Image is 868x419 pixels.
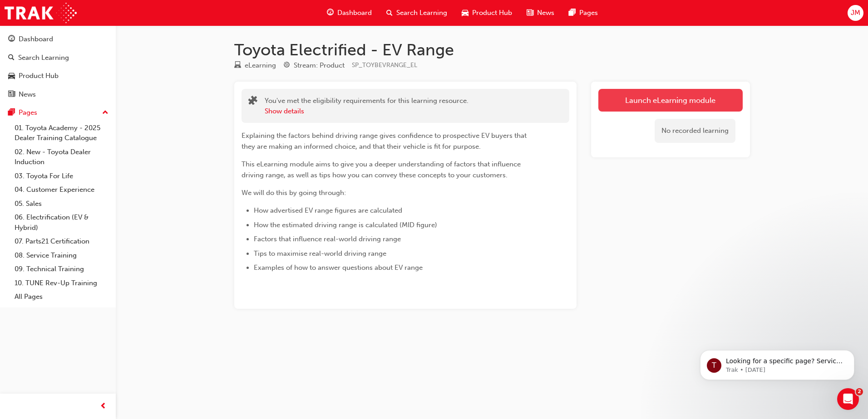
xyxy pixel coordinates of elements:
span: target-icon [283,62,290,70]
iframe: Intercom live chat [837,388,859,410]
a: 05. Sales [11,197,112,211]
a: 10. TUNE Rev-Up Training [11,276,112,290]
button: Show details [265,106,304,117]
iframe: Intercom notifications message [686,331,868,395]
span: JM [851,8,860,18]
span: How the estimated driving range is calculated (MID figure) [254,221,437,229]
span: up-icon [102,107,108,119]
a: 08. Service Training [11,248,112,263]
a: search-iconSearch Learning [379,4,454,22]
h1: Toyota Electrified - EV Range [234,40,750,60]
a: Search Learning [4,49,112,66]
div: You've met the eligibility requirements for this learning resource. [265,96,469,116]
span: We will do this by going through: [242,189,346,197]
a: Product Hub [4,68,112,84]
span: learningResourceType_ELEARNING-icon [234,62,241,70]
span: Pages [579,8,598,18]
a: news-iconNews [519,4,562,22]
span: pages-icon [569,7,576,19]
button: Pages [4,104,112,121]
a: car-iconProduct Hub [454,4,519,22]
span: car-icon [8,72,15,80]
a: 06. Electrification (EV & Hybrid) [11,210,112,234]
span: news-icon [527,7,533,19]
button: JM [848,5,863,21]
span: Dashboard [337,8,372,18]
div: Product Hub [19,71,59,81]
div: eLearning [245,60,276,71]
span: Product Hub [472,8,512,18]
a: 01. Toyota Academy - 2025 Dealer Training Catalogue [11,121,112,145]
a: 04. Customer Experience [11,183,112,197]
span: Search Learning [396,8,447,18]
span: Factors that influence real-world driving range [254,235,401,243]
span: guage-icon [8,35,15,44]
span: pages-icon [8,109,15,117]
span: Explaining the factors behind driving range gives confidence to prospective EV buyers that they a... [242,132,528,151]
a: Dashboard [4,31,112,48]
span: Tips to maximise real-world driving range [254,249,386,258]
a: News [4,86,112,103]
div: Stream: Product [294,60,345,71]
span: car-icon [462,7,469,19]
a: All Pages [11,290,112,304]
span: How advertised EV range figures are calculated [254,206,402,214]
button: DashboardSearch LearningProduct HubNews [4,29,112,104]
span: search-icon [8,54,15,62]
span: News [537,8,554,18]
span: Learning resource code [352,61,417,69]
div: News [19,89,36,100]
a: 03. Toyota For Life [11,169,112,183]
span: puzzle-icon [248,97,257,107]
div: Stream [283,60,345,71]
img: Trak [5,3,77,23]
div: Search Learning [18,53,69,63]
div: Type [234,60,276,71]
span: This eLearning module aims to give you a deeper understanding of factors that influence driving r... [242,160,523,179]
span: prev-icon [100,401,107,412]
span: 2 [856,388,863,395]
span: search-icon [386,7,393,19]
div: Pages [19,107,37,118]
a: Launch eLearning module [598,89,743,112]
a: pages-iconPages [562,4,605,22]
span: guage-icon [327,7,334,19]
a: 02. New - Toyota Dealer Induction [11,145,112,169]
div: No recorded learning [655,119,735,143]
a: guage-iconDashboard [320,4,379,22]
a: 07. Parts21 Certification [11,234,112,248]
div: Dashboard [19,34,53,44]
a: 09. Technical Training [11,262,112,276]
span: Examples of how to answer questions about EV range [254,263,423,272]
span: news-icon [8,91,15,99]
